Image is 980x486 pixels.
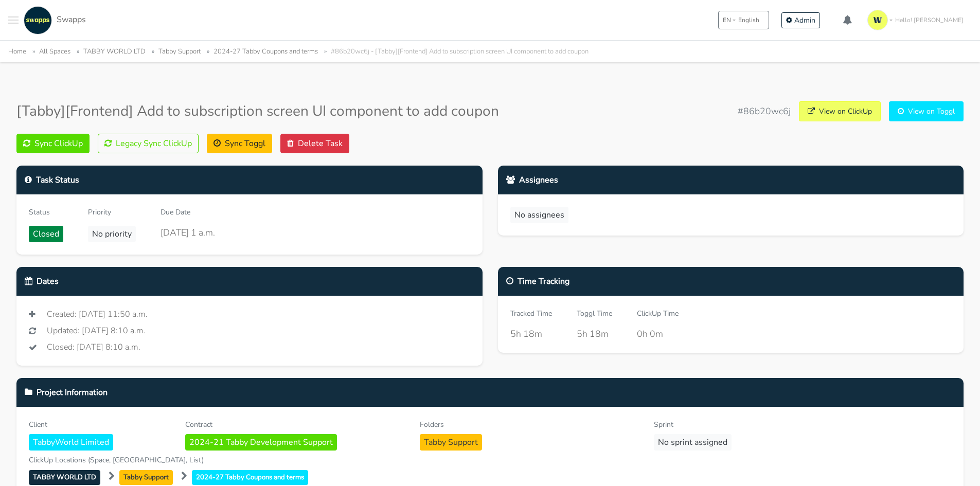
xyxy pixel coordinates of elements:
[47,341,140,353] span: Closed: [DATE] 8:10 a.m.
[158,47,201,56] a: Tabby Support
[185,419,404,430] div: Contract
[889,101,964,121] a: View on Toggl
[320,46,589,58] li: #86b20wc6j - [Tabby][Frontend] Add to subscription screen UI component to add coupon
[654,419,873,430] div: Sprint
[119,470,179,482] a: Tabby Support
[16,378,964,407] div: Project Information
[654,434,732,451] span: No sprint assigned
[119,470,173,485] span: Tabby Support
[16,267,483,296] div: Dates
[781,12,820,28] a: Admin
[29,470,106,482] a: TABBY WORLD LTD
[420,419,639,430] div: Folders
[637,308,679,319] div: ClickUp Time
[794,15,815,25] span: Admin
[83,47,146,56] a: TABBY WORLD LTD
[895,15,964,25] span: Hello! [PERSON_NAME]
[21,6,86,34] a: Swapps
[498,166,964,194] div: Assignees
[29,226,63,242] span: Closed
[47,308,148,320] span: Created: [DATE] 11:50 a.m.
[24,6,52,34] img: swapps-linkedin-v2.jpg
[29,419,170,430] div: Client
[420,434,482,451] span: Tabby Support
[863,6,972,34] a: Hello! [PERSON_NAME]
[637,327,679,340] div: 0h 0m
[799,101,881,121] a: View on ClickUp
[161,207,215,218] div: Due Date
[29,434,113,451] span: TabbyWorld Limited
[185,434,337,451] span: 2024-21 Tabby Development Support
[16,103,499,120] h3: [Tabby][Frontend] Add to subscription screen UI component to add coupon
[738,104,791,118] span: #86b20wc6j
[39,47,70,56] a: All Spaces
[510,207,568,223] span: No assignees
[213,47,318,56] a: 2024-27 Tabby Coupons and terms
[16,166,483,194] div: Task Status
[8,6,19,34] button: Toggle navigation menu
[192,470,312,482] a: 2024-27 Tabby Coupons and terms
[29,207,63,218] div: Status
[29,436,117,448] a: TabbyWorld Limited
[29,470,100,485] span: TABBY WORLD LTD
[510,327,552,340] div: 5h 18m
[280,134,349,153] button: Delete Task
[185,436,341,448] a: 2024-21 Tabby Development Support
[16,134,90,153] button: Sync ClickUp
[57,14,86,25] span: Swapps
[161,226,215,239] div: [DATE] 1 a.m.
[510,308,552,319] div: Tracked Time
[867,10,888,30] img: isotipo-3-3e143c57.png
[207,134,272,153] button: Sync Toggl
[498,267,964,296] div: Time Tracking
[29,455,326,465] div: ClickUp Locations (Space, [GEOGRAPHIC_DATA], List)
[88,207,136,218] div: Priority
[577,327,612,340] div: 5h 18m
[88,226,136,242] span: No priority
[8,47,26,56] a: Home
[98,134,199,153] button: Legacy Sync ClickUp
[718,11,769,29] button: ENEnglish
[47,325,146,337] span: Updated: [DATE] 8:10 a.m.
[738,15,759,25] span: English
[420,436,486,448] a: Tabby Support
[577,308,612,319] div: Toggl Time
[192,470,308,485] span: 2024-27 Tabby Coupons and terms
